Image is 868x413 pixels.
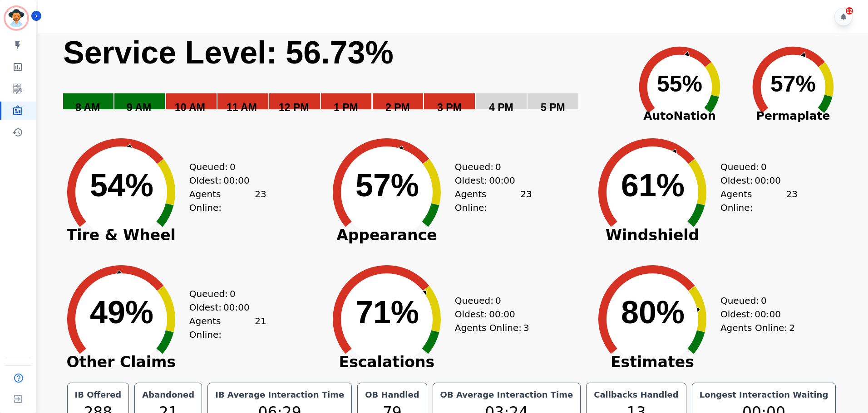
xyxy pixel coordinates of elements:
span: 23 [520,187,532,214]
span: 0 [230,287,236,301]
div: Oldest: [455,174,523,187]
div: Queued: [720,160,789,174]
span: 21 [255,314,266,341]
text: 10 AM [175,102,205,113]
text: 57% [355,168,419,203]
div: 12 [846,7,853,15]
span: Estimates [584,358,720,367]
div: Agents Online: [189,187,266,214]
span: 00:00 [223,301,250,314]
div: Agents Online: [189,314,266,341]
div: Oldest: [189,301,257,314]
span: 00:00 [755,307,781,321]
text: 80% [621,295,685,330]
span: 23 [786,187,797,214]
span: 0 [761,294,767,307]
text: 12 PM [279,102,309,113]
span: 0 [761,160,767,174]
text: 57% [770,71,816,97]
span: Permaplate [736,107,850,125]
div: Oldest: [720,174,789,187]
text: 71% [355,295,419,330]
img: Bordered avatar [5,7,27,29]
span: Windshield [584,231,720,240]
div: Abandoned [140,389,196,401]
span: AutoNation [623,107,736,125]
text: 3 PM [437,102,462,113]
span: 00:00 [489,307,515,321]
div: Queued: [455,294,523,307]
span: Tire & Wheel [53,231,189,240]
div: OB Handled [363,389,421,401]
span: 23 [255,187,266,214]
text: 2 PM [385,102,410,113]
text: 11 AM [227,102,257,113]
div: Queued: [455,160,523,174]
span: 0 [495,160,501,174]
text: 1 PM [334,102,358,113]
div: Agents Online: [720,321,798,335]
div: Oldest: [455,307,523,321]
span: Other Claims [53,358,189,367]
div: Agents Online: [720,187,798,214]
div: IB Average Interaction Time [213,389,346,401]
div: Queued: [720,294,789,307]
span: 0 [230,160,236,174]
text: 54% [90,168,153,203]
text: 9 AM [127,102,151,113]
span: 00:00 [223,174,250,187]
svg: Service Level: 0% [62,34,621,126]
div: Queued: [189,287,257,301]
div: Longest Interaction Waiting [698,389,830,401]
text: 4 PM [489,102,513,113]
text: 61% [621,168,685,203]
div: Callbacks Handled [592,389,681,401]
span: Escalations [319,358,455,367]
span: 00:00 [489,174,515,187]
div: Oldest: [720,307,789,321]
div: Agents Online: [455,187,532,214]
span: 0 [495,294,501,307]
text: Service Level: 56.73% [63,35,394,70]
text: 5 PM [541,102,565,113]
div: Queued: [189,160,257,174]
text: 55% [657,71,702,97]
div: IB Offered [73,389,123,401]
span: Appearance [319,231,455,240]
span: 2 [789,321,795,335]
div: Oldest: [189,174,257,187]
span: 00:00 [755,174,781,187]
div: Agents Online: [455,321,532,335]
span: 3 [523,321,529,335]
text: 49% [90,295,153,330]
div: OB Average Interaction Time [439,389,575,401]
text: 8 AM [75,102,100,113]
